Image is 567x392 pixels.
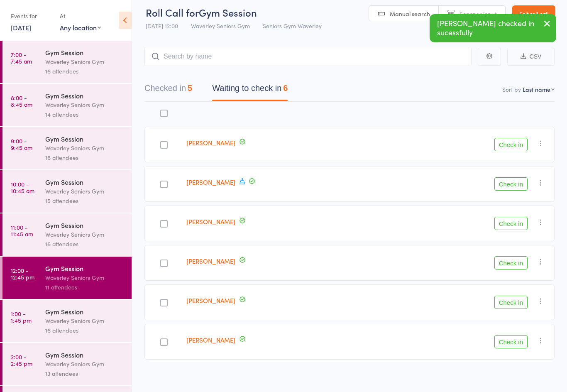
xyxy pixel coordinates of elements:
[146,22,178,30] span: [DATE] 12:00
[494,335,528,348] button: Check in
[60,9,101,23] div: At
[11,224,33,237] time: 11:00 - 11:45 am
[45,359,125,369] div: Waverley Seniors Gym
[45,177,125,186] div: Gym Session
[45,48,125,57] div: Gym Session
[512,5,555,22] a: Exit roll call
[45,307,125,316] div: Gym Session
[11,137,32,151] time: 9:00 - 9:45 am
[2,343,132,385] a: 2:00 -2:45 pmGym SessionWaverley Seniors Gym13 attendees
[2,127,132,169] a: 9:00 -9:45 amGym SessionWaverley Seniors Gym16 attendees
[186,217,235,226] a: [PERSON_NAME]
[45,264,125,273] div: Gym Session
[459,10,497,18] span: Scanner input
[45,350,125,359] div: Gym Session
[494,177,528,191] button: Check in
[430,14,556,42] div: [PERSON_NAME] checked in sucessfully
[45,134,125,143] div: Gym Session
[11,353,32,367] time: 2:00 - 2:45 pm
[2,300,132,342] a: 1:00 -1:45 pmGym SessionWaverley Seniors Gym16 attendees
[390,10,430,18] span: Manual search
[45,196,125,206] div: 15 attendees
[2,257,132,299] a: 12:00 -12:45 pmGym SessionWaverley Seniors Gym11 attendees
[186,336,235,344] a: [PERSON_NAME]
[2,213,132,256] a: 11:00 -11:45 amGym SessionWaverley Seniors Gym16 attendees
[45,66,125,76] div: 16 attendees
[45,153,125,162] div: 16 attendees
[502,85,521,93] label: Sort by
[11,310,32,323] time: 1:00 - 1:45 pm
[144,47,472,66] input: Search by name
[494,217,528,230] button: Check in
[11,9,51,23] div: Events for
[11,181,34,194] time: 10:00 - 10:45 am
[45,239,125,249] div: 16 attendees
[11,51,32,64] time: 7:00 - 7:45 am
[263,22,322,30] span: Seniors Gym Waverley
[45,91,125,100] div: Gym Session
[45,186,125,196] div: Waverley Seniors Gym
[45,326,125,335] div: 16 attendees
[11,94,32,108] time: 8:00 - 8:45 am
[212,79,288,101] button: Waiting to check in6
[11,267,34,280] time: 12:00 - 12:45 pm
[507,48,555,66] button: CSV
[494,296,528,309] button: Check in
[186,257,235,265] a: [PERSON_NAME]
[186,178,235,186] a: [PERSON_NAME]
[11,23,31,32] a: [DATE]
[283,83,288,93] div: 6
[199,5,257,19] span: Gym Session
[45,57,125,66] div: Waverley Seniors Gym
[45,316,125,326] div: Waverley Seniors Gym
[45,369,125,378] div: 13 attendees
[45,220,125,230] div: Gym Session
[45,273,125,282] div: Waverley Seniors Gym
[45,282,125,292] div: 11 attendees
[45,143,125,153] div: Waverley Seniors Gym
[186,138,235,147] a: [PERSON_NAME]
[494,256,528,269] button: Check in
[2,170,132,213] a: 10:00 -10:45 amGym SessionWaverley Seniors Gym15 attendees
[60,23,101,32] div: Any location
[523,85,550,93] div: Last name
[144,79,192,101] button: Checked in5
[45,100,125,110] div: Waverley Seniors Gym
[2,41,132,83] a: 7:00 -7:45 amGym SessionWaverley Seniors Gym16 attendees
[191,22,250,30] span: Waverley Seniors Gym
[45,110,125,119] div: 14 attendees
[186,296,235,305] a: [PERSON_NAME]
[188,83,192,93] div: 5
[494,138,528,151] button: Check in
[2,84,132,126] a: 8:00 -8:45 amGym SessionWaverley Seniors Gym14 attendees
[45,230,125,239] div: Waverley Seniors Gym
[146,5,199,19] span: Roll Call for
